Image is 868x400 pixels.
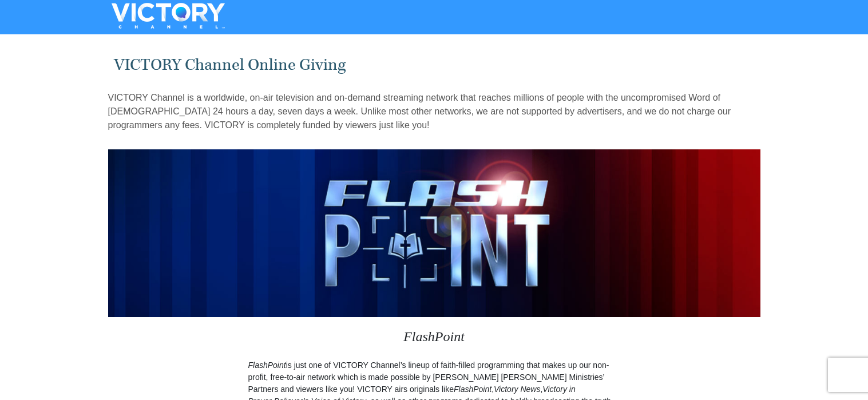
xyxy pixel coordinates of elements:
i: FlashPoint [248,361,286,370]
i: FlashPoint [454,385,492,394]
p: VICTORY Channel is a worldwide, on-air television and on-demand streaming network that reaches mi... [108,91,760,132]
h1: VICTORY Channel Online Giving [114,56,754,74]
i: Victory News [494,385,540,394]
img: VICTORYTHON - VICTORY Channel [97,3,240,29]
i: FlashPoint [403,329,465,344]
